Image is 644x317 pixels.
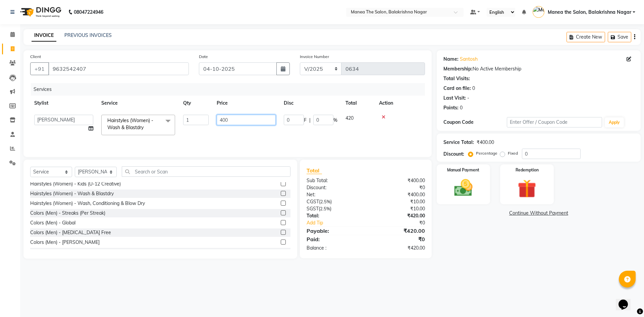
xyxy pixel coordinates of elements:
[366,235,430,243] div: ₹0
[438,210,639,217] a: Continue Without Payment
[548,9,631,16] span: Manea the Salon, Balakrishna Nagar
[302,227,366,235] div: Payable:
[144,124,147,130] a: x
[375,96,425,111] th: Action
[605,117,624,127] button: Apply
[302,212,366,219] div: Total:
[366,245,430,252] div: ₹420.00
[107,117,153,130] span: Hairstyles (Women) - Wash & Blastdry
[507,117,602,127] input: Enter Offer / Coupon Code
[30,229,111,236] div: Colors (Men) - [MEDICAL_DATA] Free
[302,205,366,212] div: ( )
[447,167,479,173] label: Manual Payment
[30,249,86,256] div: Colors (Men) - Moustache
[307,199,319,205] span: CGST
[30,54,41,60] label: Client
[30,190,114,197] div: Hairstyles (Women) - Wash & Blastdry
[366,184,430,191] div: ₹0
[302,219,376,226] a: Add Tip
[30,96,97,111] th: Stylist
[345,115,354,121] span: 420
[608,32,631,42] button: Save
[443,75,470,82] div: Total Visits:
[213,96,280,111] th: Price
[30,219,75,226] div: Colors (Men) - Global
[30,200,145,207] div: Hairstyles (Women) - Wash, Conditioning & Blow Dry
[443,85,471,92] div: Card on file:
[307,206,319,212] span: SGST
[30,239,100,246] div: Colors (Men) - [PERSON_NAME]
[309,117,311,124] span: |
[467,95,469,102] div: -
[302,245,366,252] div: Balance :
[366,227,430,235] div: ₹420.00
[199,54,208,60] label: Date
[448,177,479,199] img: _cash.svg
[366,177,430,184] div: ₹400.00
[320,199,330,204] span: 2.5%
[307,167,322,174] span: Total
[376,219,430,226] div: ₹0
[476,150,497,156] label: Percentage
[30,62,49,75] button: +91
[300,54,329,60] label: Invoice Number
[512,177,542,200] img: _gift.svg
[179,96,213,111] th: Qty
[304,117,307,124] span: F
[477,139,494,146] div: ₹400.00
[460,56,478,63] a: Santosh
[333,117,337,124] span: %
[366,212,430,219] div: ₹420.00
[443,65,473,72] div: Membership:
[32,30,56,42] a: INVOICE
[302,191,366,198] div: Net:
[30,180,121,188] div: Hairstyles (Women) - Kids (U-12 Creative)
[366,198,430,205] div: ₹10.00
[443,151,464,158] div: Discount:
[48,62,189,75] input: Search by Name/Mobile/Email/Code
[443,65,634,72] div: No Active Membership
[443,104,459,111] div: Points:
[567,32,605,42] button: Create New
[366,191,430,198] div: ₹400.00
[280,96,341,111] th: Disc
[97,96,179,111] th: Service
[17,3,63,21] img: logo
[341,96,375,111] th: Total
[616,290,637,310] iframe: chat widget
[516,167,539,173] label: Redemption
[74,3,103,21] b: 08047224946
[443,56,459,63] div: Name:
[302,198,366,205] div: ( )
[472,85,475,92] div: 0
[31,83,430,96] div: Services
[460,104,463,111] div: 0
[302,235,366,243] div: Paid:
[366,205,430,212] div: ₹10.00
[302,177,366,184] div: Sub Total:
[443,139,474,146] div: Service Total:
[30,210,105,217] div: Colors (Men) - Streaks (Per Streak)
[508,150,518,156] label: Fixed
[443,119,507,126] div: Coupon Code
[64,32,112,38] a: PREVIOUS INVOICES
[320,206,330,211] span: 2.5%
[533,6,544,18] img: Manea the Salon, Balakrishna Nagar
[443,95,466,102] div: Last Visit:
[302,184,366,191] div: Discount:
[122,166,290,177] input: Search or Scan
